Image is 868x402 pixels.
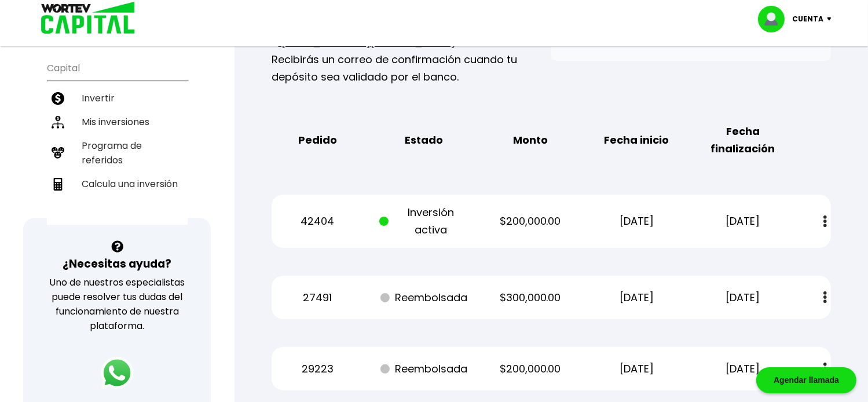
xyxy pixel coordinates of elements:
[592,213,682,230] p: [DATE]
[379,204,469,239] p: Inversión activa
[298,131,337,149] b: Pedido
[592,360,682,378] p: [DATE]
[273,213,362,230] p: 42404
[485,360,575,378] p: $200,000.00
[52,147,64,159] img: recomiendanos-icon.9b8e9327.svg
[47,172,188,196] a: Calcula una inversión
[485,213,575,230] p: $200,000.00
[272,16,551,86] p: Recuerda enviar tu comprobante de tu transferencia a Recibirás un correo de confirmación cuando t...
[47,110,188,134] a: Mis inversiones
[101,357,133,389] img: logos_whatsapp-icon.242b2217.svg
[698,123,788,158] b: Fecha finalización
[698,289,788,306] p: [DATE]
[824,17,840,21] img: icon-down
[592,289,682,306] p: [DATE]
[756,367,856,393] div: Agendar llamada
[38,275,196,333] p: Uno de nuestros especialistas puede resolver tus dudas del funcionamiento de nuestra plataforma.
[47,134,188,172] a: Programa de referidos
[758,6,793,32] img: profile-image
[604,131,669,149] b: Fecha inicio
[698,213,788,230] p: [DATE]
[273,360,362,378] p: 29223
[52,92,64,105] img: invertir-icon.b3b967d7.svg
[63,255,171,272] h3: ¿Necesitas ayuda?
[485,289,575,306] p: $300,000.00
[379,289,469,306] p: Reembolsada
[47,55,188,225] ul: Capital
[698,360,788,378] p: [DATE]
[793,10,824,28] p: Cuenta
[47,86,188,110] a: Invertir
[52,116,64,129] img: inversiones-icon.6695dc30.svg
[52,178,64,191] img: calculadora-icon.17d418c4.svg
[513,131,548,149] b: Monto
[405,131,443,149] b: Estado
[273,289,362,306] p: 27491
[379,360,469,378] p: Reembolsada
